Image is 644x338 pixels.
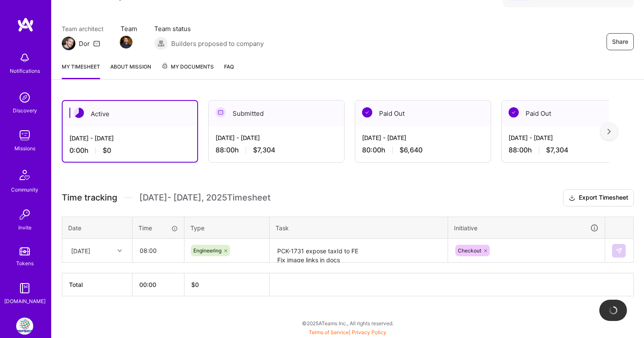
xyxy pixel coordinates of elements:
div: Time [138,223,178,232]
span: Checkout [458,247,481,254]
div: [DATE] - [DATE] [509,133,630,142]
div: Submitted [209,100,344,126]
span: Builders proposed to company [171,39,264,48]
img: PepsiCo: SodaStream Intl. 2024 AOP [16,318,33,335]
a: PepsiCo: SodaStream Intl. 2024 AOP [14,318,35,335]
div: Invite [18,223,32,232]
a: FAQ [224,62,234,79]
a: Terms of Service [309,329,349,335]
div: Dor [79,39,90,48]
a: About Mission [110,62,151,79]
div: © 2025 ATeams Inc., All rights reserved. [51,312,644,334]
div: Missions [14,144,35,153]
div: Community [11,185,38,194]
span: Engineering [193,247,221,254]
img: Active [74,108,84,118]
div: [DATE] [71,246,90,255]
span: Time tracking [62,192,117,203]
th: 00:00 [132,273,184,296]
div: Paid Out [502,100,637,126]
div: Initiative [454,223,599,233]
img: Team Member Avatar [120,36,132,49]
span: My Documents [161,62,214,72]
img: Builders proposed to company [154,37,168,50]
img: teamwork [16,127,33,144]
textarea: PCK-1731 expose taxId to FE Fix image links in docs [270,240,447,262]
span: | [309,329,386,335]
span: Team [121,24,137,33]
img: bell [16,49,33,66]
img: Paid Out [509,107,519,117]
img: Community [14,165,35,185]
span: $ 0 [191,281,199,288]
div: 88:00 h [509,146,630,155]
span: $6,640 [400,146,423,155]
a: Team Member Avatar [121,35,132,49]
div: Active [63,101,197,127]
img: Invite [16,206,33,223]
div: [DATE] - [DATE] [69,134,190,143]
a: My Documents [161,62,214,79]
span: Team status [154,24,264,33]
img: discovery [16,89,33,106]
div: Notifications [10,66,40,75]
img: Submitted [216,107,226,117]
a: My timesheet [62,62,100,79]
span: Team architect [62,24,103,33]
div: Paid Out [355,100,491,126]
th: Task [270,217,448,239]
img: tokens [20,247,30,255]
span: $0 [103,146,111,155]
span: Share [612,37,628,46]
th: Type [184,217,270,239]
i: icon Download [569,194,575,203]
button: Export Timesheet [563,189,634,206]
div: null [612,244,627,258]
th: Total [62,273,132,296]
div: Tokens [16,259,34,268]
div: 0:00 h [69,146,190,155]
span: $7,304 [253,146,275,155]
img: guide book [16,280,33,297]
div: 88:00 h [216,146,337,155]
div: [DATE] - [DATE] [362,133,484,142]
button: Share [607,33,634,50]
div: [DATE] - [DATE] [216,133,337,142]
span: [DATE] - [DATE] , 2025 Timesheet [139,192,270,203]
input: HH:MM [133,239,184,262]
img: logo [17,17,34,32]
span: $7,304 [546,146,568,155]
img: Team Architect [62,37,75,50]
img: Submit [615,247,622,254]
a: Privacy Policy [352,329,386,335]
img: right [607,129,611,135]
img: Paid Out [362,107,372,117]
div: 80:00 h [362,146,484,155]
div: [DOMAIN_NAME] [4,297,46,306]
i: icon Chevron [118,249,122,253]
div: Discovery [13,106,37,115]
i: icon Mail [93,40,100,47]
th: Date [62,217,132,239]
img: loading [607,304,619,316]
